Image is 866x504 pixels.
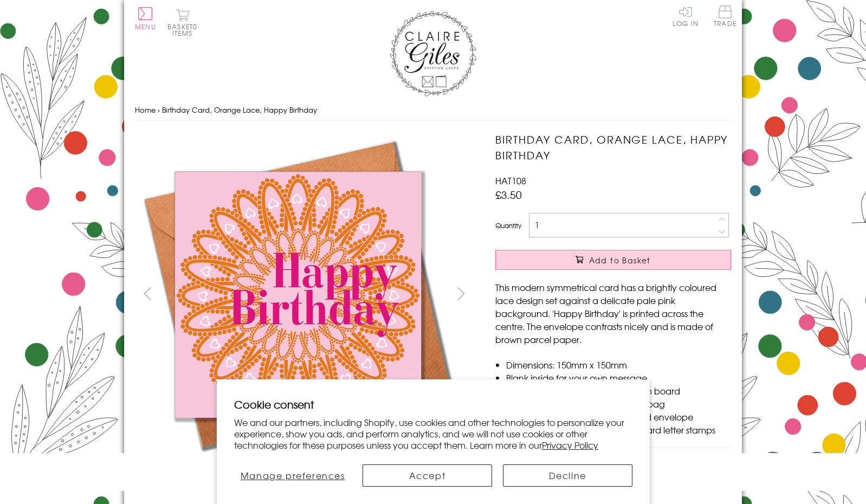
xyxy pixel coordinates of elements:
[542,438,598,451] a: Privacy Policy
[714,5,736,29] a: Trade
[495,281,731,346] p: This modern symmetrical card has a brightly coloured lace design set against a delicate pale pink...
[172,22,197,38] span: 0 items
[714,5,736,27] span: Trade
[135,7,156,30] button: Menu
[495,187,522,202] span: £3.50
[234,417,632,450] p: We and our partners, including Shopify, use cookies and other technologies to personalize your ex...
[390,11,476,96] img: Claire Giles Greetings Cards
[234,397,632,412] h2: Cookie consent
[135,105,156,115] a: Home
[673,5,699,27] a: Log In
[241,469,345,482] span: Manage preferences
[495,174,526,187] span: HAT108
[167,9,197,36] button: Basket0 items
[495,250,731,270] button: Add to Basket
[503,464,632,487] button: Decline
[135,99,731,121] nav: breadcrumbs
[135,132,460,457] img: Birthday Card, Orange Lace, Happy Birthday
[234,464,352,487] button: Manage preferences
[135,22,156,31] span: Menu
[363,464,492,487] button: Accept
[506,371,731,384] li: Blank inside for your own message
[158,105,160,115] span: ›
[162,105,317,115] span: Birthday Card, Orange Lace, Happy Birthday
[495,132,731,163] h1: Birthday Card, Orange Lace, Happy Birthday
[135,281,159,306] button: prev
[506,358,731,371] li: Dimensions: 150mm x 150mm
[589,255,651,266] span: Add to Basket
[495,221,521,230] label: Quantity
[449,281,474,306] button: next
